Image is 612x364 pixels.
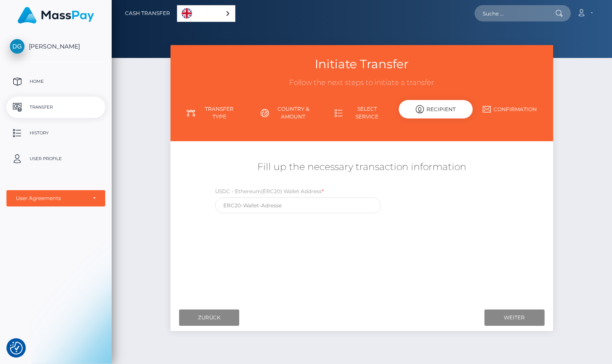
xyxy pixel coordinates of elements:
[6,148,105,170] a: User Profile
[18,7,94,24] img: Massenzahlung
[6,97,105,118] a: Transfer
[177,6,235,21] a: English
[125,4,170,22] a: Cash Transfer
[484,309,545,326] input: WEITER
[10,342,23,355] button: Zustimmungspräferenzen
[325,102,399,124] a: Select Service
[215,188,324,195] label: USDC - Ethereum(ERC20) Wallet Address
[6,42,105,50] span: [PERSON_NAME]
[251,102,325,124] a: Country & Amount
[6,190,105,206] button: Nutzungsvereinbarungen
[177,5,235,22] aside: Ausgewählte Sprache: Englisch
[10,152,102,165] p: User Profile
[177,56,547,73] h3: Initiate Transfer
[179,309,239,326] input: zurück
[177,161,547,174] h5: Fill up the necessary transaction information
[177,5,235,22] div: Sprache
[6,71,105,92] a: Home
[475,5,555,21] input: Suche ...
[6,122,105,144] a: History
[399,100,473,118] div: Recipient
[473,102,547,117] a: Confirmation
[10,101,102,114] p: Transfer
[16,195,86,202] div: User Agreements
[177,102,251,124] a: Transfer Type
[10,75,102,88] p: Home
[10,127,102,140] p: History
[215,197,381,213] input: ERC20-Wallet-Adresse
[10,342,23,355] img: Zustimmungstaste erneut besuchen
[177,78,547,88] h3: Follow the next steps to initiate a transfer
